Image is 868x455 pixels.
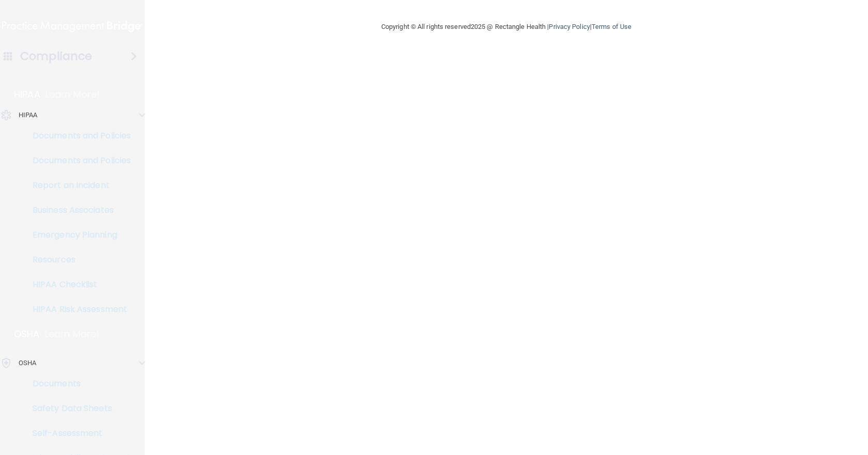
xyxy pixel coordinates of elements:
a: Privacy Policy [549,23,590,30]
p: Resources [7,255,148,265]
p: Documents and Policies [7,155,148,166]
p: Self-Assessment [7,428,148,438]
h4: Compliance [20,49,92,64]
img: PMB logo [2,16,143,37]
p: Emergency Planning [7,230,148,240]
p: OSHA [14,328,40,340]
p: Documents and Policies [7,131,148,141]
p: OSHA [19,357,36,369]
p: Safety Data Sheets [7,403,148,414]
p: Documents [7,379,148,389]
a: Terms of Use [592,23,631,30]
p: Learn More! [45,328,100,340]
p: HIPAA [19,109,38,121]
p: Report an Incident [7,180,148,191]
p: Business Associates [7,205,148,215]
p: Learn More! [45,88,100,101]
div: Copyright © All rights reserved 2025 @ Rectangle Health | | [318,10,695,43]
p: HIPAA Checklist [7,279,148,290]
p: HIPAA [14,88,40,101]
p: HIPAA Risk Assessment [7,304,148,315]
